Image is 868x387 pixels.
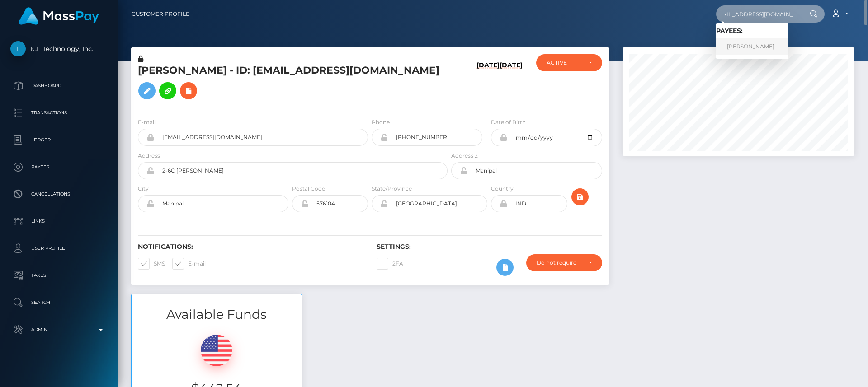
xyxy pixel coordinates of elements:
label: SMS [138,258,165,270]
h6: Notifications: [138,243,363,251]
p: User Profile [10,242,107,255]
a: [PERSON_NAME] [716,38,788,55]
p: Dashboard [10,79,107,93]
a: Cancellations [7,183,111,205]
a: Transactions [7,102,111,124]
label: E-mail [138,118,156,126]
p: Admin [10,323,107,336]
span: ICF Technology, Inc. [7,45,111,53]
p: Ledger [10,133,107,147]
p: Search [10,296,107,309]
h3: Available Funds [132,306,302,323]
h6: [DATE] [500,61,523,107]
label: Address [138,152,160,160]
p: Payees [10,160,107,174]
div: Do not require [537,259,581,266]
img: USD.png [201,335,232,366]
label: Postal Code [292,185,325,193]
input: Search... [716,5,801,23]
a: Admin [7,318,111,341]
a: Search [7,291,111,314]
h6: Payees: [716,27,788,35]
a: Ledger [7,129,111,151]
label: City [138,185,149,193]
a: Links [7,210,111,233]
button: Do not require [526,254,602,271]
label: E-mail [172,258,206,270]
a: Payees [7,156,111,178]
a: Dashboard [7,75,111,97]
h6: [DATE] [476,61,500,107]
p: Links [10,214,107,228]
button: ACTIVE [536,54,602,71]
img: MassPay Logo [19,7,99,25]
img: ICF Technology, Inc. [10,41,26,56]
h6: Settings: [377,243,602,251]
label: State/Province [372,185,412,193]
h5: [PERSON_NAME] - ID: [EMAIL_ADDRESS][DOMAIN_NAME] [138,64,443,104]
div: ACTIVE [547,59,581,66]
a: Taxes [7,264,111,287]
p: Cancellations [10,187,107,201]
p: Transactions [10,106,107,120]
label: 2FA [377,258,403,270]
label: Date of Birth [491,118,526,126]
p: Taxes [10,269,107,282]
a: Customer Profile [132,5,189,23]
label: Address 2 [451,152,478,160]
label: Phone [372,118,390,126]
label: Country [491,185,514,193]
a: User Profile [7,237,111,260]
